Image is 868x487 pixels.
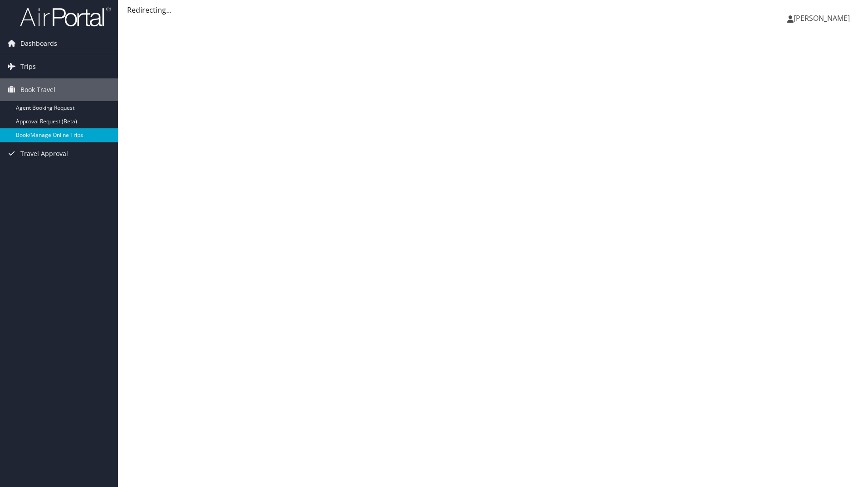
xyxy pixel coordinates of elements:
[20,78,55,101] span: Book Travel
[127,5,859,15] div: Redirecting...
[794,13,850,23] span: [PERSON_NAME]
[787,5,859,32] a: [PERSON_NAME]
[20,32,57,55] span: Dashboards
[20,142,68,165] span: Travel Approval
[20,55,36,78] span: Trips
[20,6,111,27] img: airportal-logo.png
